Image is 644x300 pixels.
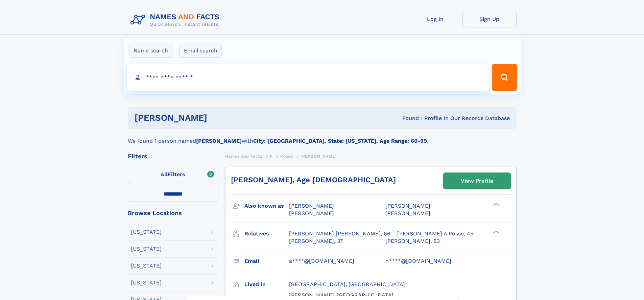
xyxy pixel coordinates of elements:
[129,44,172,58] label: Name search
[270,152,273,160] a: P
[131,246,162,252] div: [US_STATE]
[253,138,427,144] b: City: [GEOGRAPHIC_DATA], State: [US_STATE], Age Range: 60-99
[289,292,393,298] span: [PERSON_NAME], [GEOGRAPHIC_DATA]
[444,173,510,189] a: View Profile
[128,210,218,216] div: Browse Locations
[280,154,293,159] span: Posse
[492,202,500,207] div: ❯
[161,171,168,178] span: All
[128,153,218,159] div: Filters
[244,255,289,267] h3: Email
[492,230,500,234] div: ❯
[131,229,162,235] div: [US_STATE]
[397,230,473,237] a: [PERSON_NAME] A Posse, 45
[408,11,462,27] a: Log In
[135,114,305,122] h1: [PERSON_NAME]
[244,200,289,212] h3: Also known as
[231,176,396,184] a: [PERSON_NAME], Age [DEMOGRAPHIC_DATA]
[225,152,262,160] a: Names and Facts
[244,279,289,290] h3: Lived in
[301,154,337,159] span: [PERSON_NAME]
[385,203,430,209] span: [PERSON_NAME]
[244,228,289,239] h3: Relatives
[289,210,334,216] span: [PERSON_NAME]
[128,167,218,183] label: Filters
[289,237,343,245] a: [PERSON_NAME], 37
[280,152,293,160] a: Posse
[461,173,493,189] div: View Profile
[385,237,440,245] a: [PERSON_NAME], 63
[385,210,430,216] span: [PERSON_NAME]
[492,64,517,91] button: Search Button
[131,263,162,269] div: [US_STATE]
[289,230,390,237] a: [PERSON_NAME] [PERSON_NAME], 66
[289,203,334,209] span: [PERSON_NAME]
[305,115,510,122] div: Found 1 Profile In Our Records Database
[462,11,517,27] a: Sign Up
[127,64,489,91] input: search input
[196,138,242,144] b: [PERSON_NAME]
[131,280,162,285] div: [US_STATE]
[180,44,222,58] label: Email search
[128,11,225,29] img: Logo Names and Facts
[270,154,273,159] span: P
[289,281,405,287] span: [GEOGRAPHIC_DATA], [GEOGRAPHIC_DATA]
[128,129,517,145] div: We found 1 person named with .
